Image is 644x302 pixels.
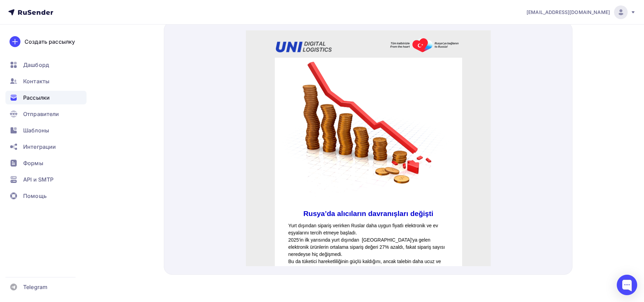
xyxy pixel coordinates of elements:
a: Рассылки [5,91,87,104]
span: Помощь [23,192,47,200]
span: Интеграции [23,143,56,151]
div: Создать рассылку [25,38,75,46]
span: [EMAIL_ADDRESS][DOMAIN_NAME] [527,9,610,16]
p: Bu da tüketici hareketliliğinin güçlü kaldığını, ancak talebin daha ucuz ve uygun fiyatlı ürünler... [43,228,203,242]
span: Формы [23,159,43,167]
p: Yurt dışından sipariş verirken Ruslar daha uygun fiyatlı elektronik ve ev eşyalarını tercih etmey... [43,192,203,228]
span: Шаблоны [23,126,49,134]
a: Формы [5,156,87,170]
span: Контакты [23,77,49,85]
a: Дашборд [5,58,87,72]
span: Telegram [23,283,47,291]
span: Дашборд [23,61,49,69]
p: Rusya’da alıcıların davranışları değişti [43,178,203,188]
span: API и SMTP [23,175,53,184]
span: Отправители [23,110,59,118]
a: Шаблоны [5,124,87,137]
span: Рассылки [23,94,50,102]
a: Контакты [5,74,87,88]
a: [EMAIL_ADDRESS][DOMAIN_NAME] [527,5,636,19]
a: Отправители [5,107,87,121]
